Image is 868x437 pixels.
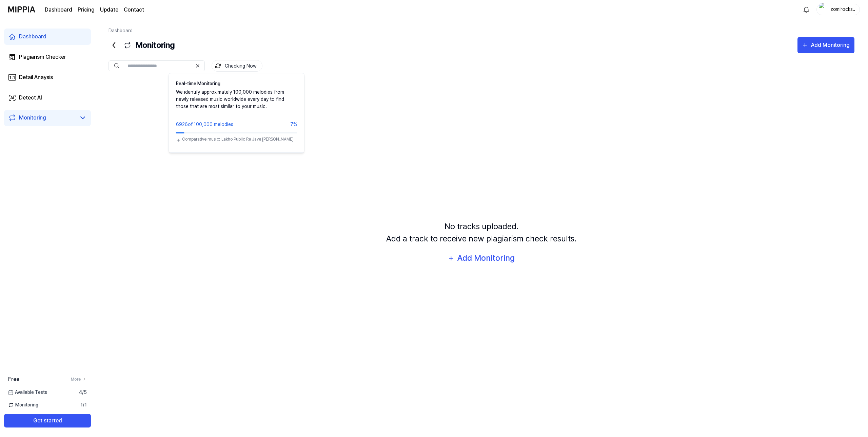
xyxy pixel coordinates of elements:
[182,136,220,144] div: Comparative music:
[78,6,95,14] a: Pricing
[4,49,91,65] a: Plagiarism Checker
[816,4,860,15] button: profilezomirockstar
[176,80,297,87] div: Real-time Monitoring
[8,401,38,408] span: Monitoring
[108,37,175,53] div: Monitoring
[19,94,42,102] div: Detect AI
[457,252,515,265] div: Add Monitoring
[810,41,850,50] div: Add Monitoring
[819,3,827,16] img: profile
[80,401,87,408] span: 1 / 1
[802,5,810,14] img: 알림
[221,136,297,144] div: Lakho Public Re Jave [PERSON_NAME]
[4,29,91,45] a: Dashboard
[4,414,91,427] button: Get started
[19,73,53,81] div: Detail Anaysis
[290,121,297,128] div: 7%
[176,89,297,110] div: We identify approximately 100,000 melodies from newly released music worldwide every day to find ...
[19,114,46,122] div: Monitoring
[212,60,262,72] button: Checking Now
[386,220,577,245] div: No tracks uploaded. Add a track to receive new plagiarism check results.
[108,28,133,33] a: Dashboard
[19,53,66,61] div: Plagiarism Checker
[215,63,221,69] img: monitoring Icon
[8,389,47,396] span: Available Tests
[45,6,72,14] a: Dashboard
[71,376,87,382] a: More
[114,63,119,69] img: Search
[100,6,118,14] a: Update
[19,33,46,41] div: Dashboard
[124,6,144,14] a: Contact
[8,114,76,122] a: Monitoring
[443,250,519,267] button: Add Monitoring
[176,121,233,128] div: 6926 of 100,000 melodies
[8,375,19,383] span: Free
[797,37,854,53] button: Add Monitoring
[829,5,855,13] div: zomirockstar
[79,389,87,396] span: 4 / 5
[4,90,91,106] a: Detect AI
[4,69,91,86] a: Detail Anaysis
